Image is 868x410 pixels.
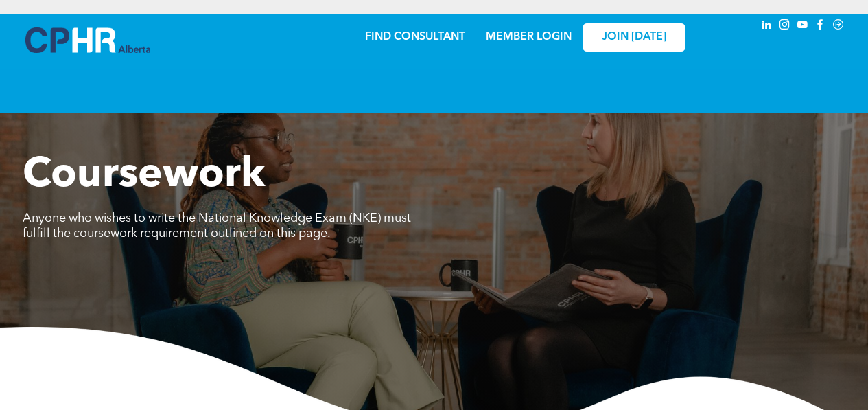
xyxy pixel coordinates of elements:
[365,32,465,43] a: FIND CONSULTANT
[25,27,150,53] img: A blue and white logo for cp alberta
[831,17,846,36] a: Social network
[23,155,266,196] span: Coursework
[813,17,828,36] a: facebook
[777,17,793,36] a: instagram
[583,23,685,52] a: JOIN [DATE]
[486,32,572,43] a: MEMBER LOGIN
[760,17,775,36] a: linkedin
[795,17,810,36] a: youtube
[602,31,666,44] span: JOIN [DATE]
[23,212,411,240] span: Anyone who wishes to write the National Knowledge Exam (NKE) must fulfill the coursework requirem...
